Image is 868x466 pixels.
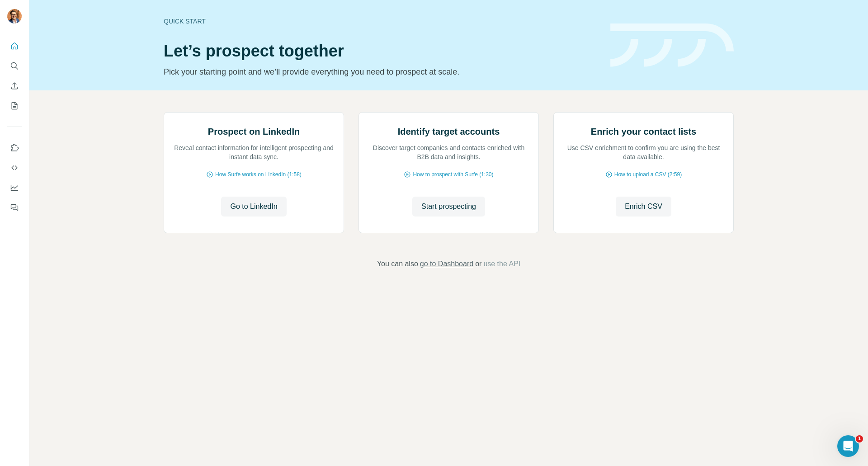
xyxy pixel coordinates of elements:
[614,170,682,179] span: How to upload a CSV (2:59)
[164,66,599,78] p: Pick your starting point and we’ll provide everything you need to prospect at scale.
[7,78,22,94] button: Enrich CSV
[837,435,859,457] iframe: Intercom live chat
[591,125,696,138] h2: Enrich your contact lists
[164,17,599,26] div: Quick start
[856,435,863,442] span: 1
[483,259,520,269] button: use the API
[7,9,22,24] img: Avatar
[7,160,22,176] button: Use Surfe API
[164,42,599,60] h1: Let’s prospect together
[610,24,734,67] img: banner
[230,201,277,212] span: Go to LinkedIn
[208,125,300,138] h2: Prospect on LinkedIn
[7,98,22,114] button: My lists
[215,170,302,179] span: How Surfe works on LinkedIn (1:58)
[7,38,22,54] button: Quick start
[7,140,22,156] button: Use Surfe on LinkedIn
[7,58,22,74] button: Search
[625,201,662,212] span: Enrich CSV
[616,197,671,217] button: Enrich CSV
[563,143,724,161] p: Use CSV enrichment to confirm you are using the best data available.
[475,259,481,269] span: or
[398,125,500,138] h2: Identify target accounts
[368,143,529,161] p: Discover target companies and contacts enriched with B2B data and insights.
[377,259,418,269] span: You can also
[420,259,473,269] button: go to Dashboard
[412,197,485,217] button: Start prospecting
[7,179,22,196] button: Dashboard
[221,197,286,217] button: Go to LinkedIn
[421,201,476,212] span: Start prospecting
[173,143,335,161] p: Reveal contact information for intelligent prospecting and instant data sync.
[7,199,22,216] button: Feedback
[413,170,493,179] span: How to prospect with Surfe (1:30)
